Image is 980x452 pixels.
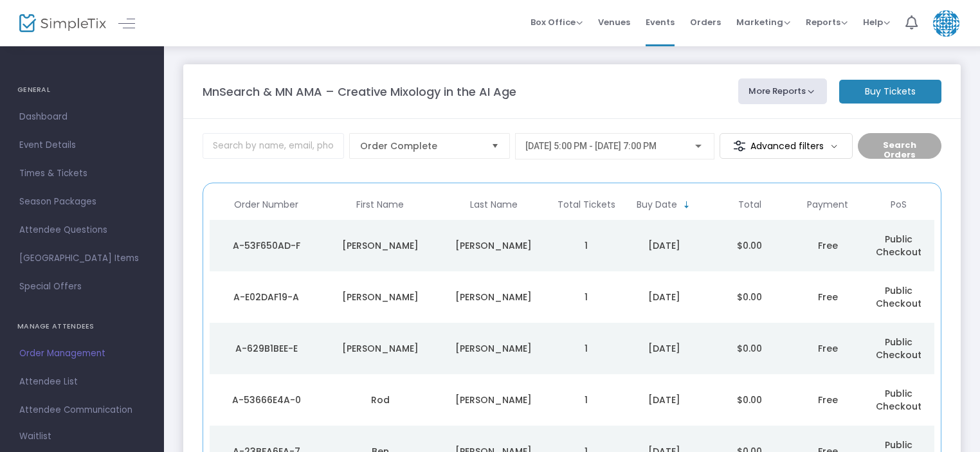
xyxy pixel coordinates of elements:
span: PoS [891,199,907,210]
span: Payment [807,199,848,210]
div: A-53F650AD-F [213,239,320,252]
td: $0.00 [707,374,792,426]
input: Search by name, email, phone, order number, ip address, or last 4 digits of card [203,133,344,159]
td: $0.00 [707,271,792,323]
span: Event Details [19,137,145,154]
div: Jennifer [327,342,434,355]
div: Karen [327,239,434,252]
td: 1 [550,374,621,426]
span: Order Number [234,199,298,210]
div: Rod [327,393,434,406]
div: Harber [440,291,548,303]
td: 1 [550,323,621,374]
span: First Name [356,199,404,210]
span: Free [818,393,838,406]
div: 9/22/2025 [625,342,704,355]
span: Help [863,16,890,28]
span: Marketing [736,16,790,28]
span: Season Packages [19,194,145,210]
span: Public Checkout [876,284,921,310]
span: Free [818,239,838,252]
m-button: Buy Tickets [839,80,941,104]
span: [DATE] 5:00 PM - [DATE] 7:00 PM [525,141,657,151]
span: Total [738,199,761,210]
h4: MANAGE ATTENDEES [17,314,147,339]
span: Orders [690,6,721,39]
span: Times & Tickets [19,165,145,182]
span: Public Checkout [876,233,921,258]
div: Zellner [440,239,548,252]
div: 9/18/2025 [625,393,704,406]
span: Attendee Communication [19,402,145,419]
span: Order Management [19,345,145,362]
span: Free [818,291,838,303]
td: $0.00 [707,323,792,374]
span: Sortable [682,200,692,210]
td: 1 [550,220,621,271]
div: A-E02DAF19-A [213,291,320,303]
h4: GENERAL [17,77,147,103]
div: 9/22/2025 [625,239,704,252]
span: Waitlist [19,430,51,443]
span: Public Checkout [876,387,921,413]
div: Noah [327,291,434,303]
div: A-629B1BEE-E [213,342,320,355]
img: filter [733,140,746,152]
span: Special Offers [19,278,145,295]
td: 1 [550,271,621,323]
div: A-53666E4A-0 [213,393,320,406]
span: Box Office [531,16,583,28]
span: Venues [598,6,630,39]
div: Hagedorn [440,393,548,406]
button: More Reports [738,78,827,104]
m-panel-title: MnSearch & MN AMA – Creative Mixology in the AI Age [203,83,516,100]
span: Public Checkout [876,336,921,361]
span: Events [646,6,675,39]
span: Order Complete [360,140,481,152]
span: Buy Date [637,199,677,210]
span: Reports [806,16,848,28]
td: $0.00 [707,220,792,271]
th: Total Tickets [550,190,621,220]
span: Free [818,342,838,355]
div: Voegele [440,342,548,355]
span: [GEOGRAPHIC_DATA] Items [19,250,145,267]
m-button: Advanced filters [720,133,853,159]
button: Select [486,134,504,158]
span: Attendee List [19,374,145,390]
span: Dashboard [19,109,145,125]
span: Attendee Questions [19,222,145,239]
div: 9/22/2025 [625,291,704,303]
span: Last Name [470,199,518,210]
